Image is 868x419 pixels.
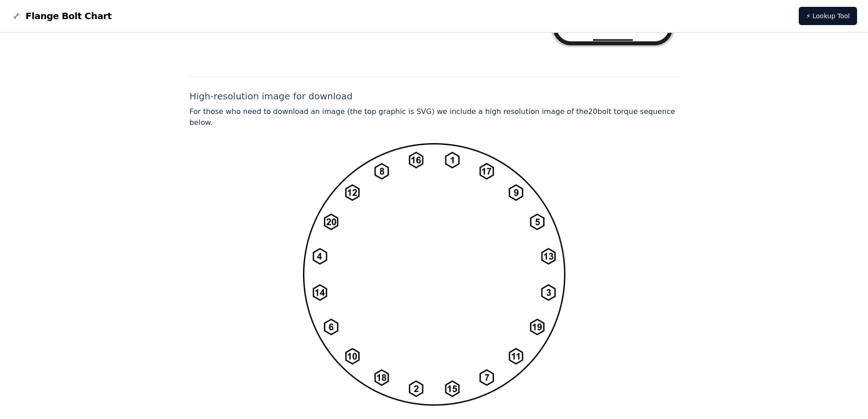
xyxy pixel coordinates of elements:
span: Flange Bolt Chart [26,10,112,22]
a: Flange Bolt Chart LogoFlange Bolt Chart [11,10,112,22]
img: Flange Bolt Chart Logo [11,10,22,21]
a: ⚡ Lookup Tool [799,7,857,25]
p: For those who need to download an image (the top graphic is SVG) we include a high resolution ima... [190,106,679,128]
h2: High-resolution image for download [190,90,679,103]
img: 20 bolt torque pattern [303,143,565,406]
